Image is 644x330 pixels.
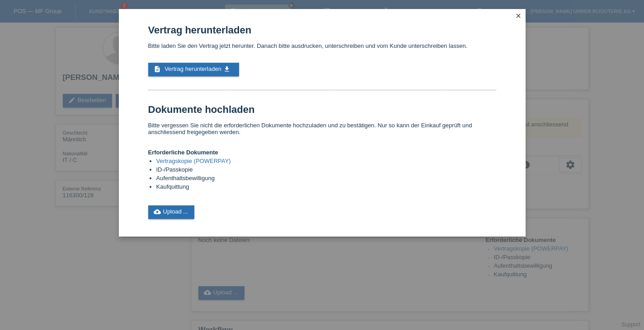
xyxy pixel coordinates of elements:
[165,65,221,72] span: Vertrag herunterladen
[512,11,524,22] a: close
[148,63,239,76] a: description Vertrag herunterladen get_app
[154,65,161,73] i: description
[148,104,496,115] h1: Dokumente hochladen
[515,12,522,19] i: close
[156,175,496,183] li: Aufenthaltsbewilligung
[148,122,496,135] p: Bitte vergessen Sie nicht die erforderlichen Dokumente hochzuladen und zu bestätigen. Nur so kann...
[156,183,496,192] li: Kaufquittung
[223,65,230,73] i: get_app
[148,205,195,219] a: cloud_uploadUpload ...
[154,208,161,215] i: cloud_upload
[148,42,496,49] p: Bitte laden Sie den Vertrag jetzt herunter. Danach bitte ausdrucken, unterschreiben und vom Kunde...
[148,149,496,156] h4: Erforderliche Dokumente
[156,166,496,175] li: ID-/Passkopie
[156,158,231,164] a: Vertragskopie (POWERPAY)
[148,24,496,36] h1: Vertrag herunterladen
